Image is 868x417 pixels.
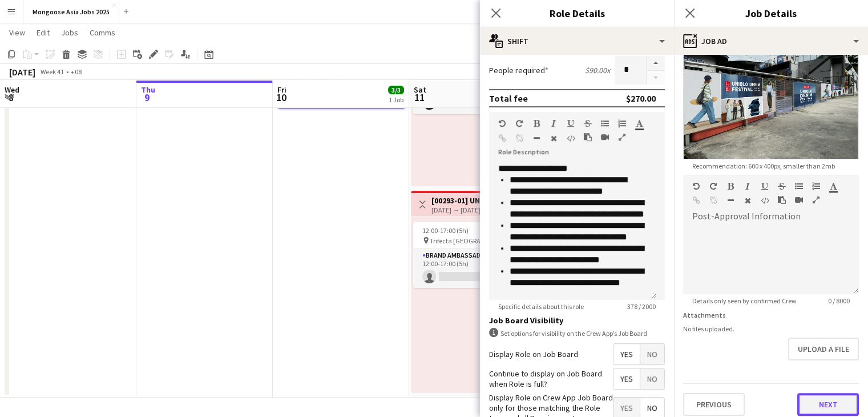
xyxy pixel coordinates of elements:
[276,91,286,104] span: 10
[413,222,541,288] app-job-card: 12:00-17:00 (5h)0/1 Trifecta [GEOGRAPHIC_DATA]1 RoleBrand Ambassador (weekend)2A0/112:00-17:00 (5h)
[550,134,558,143] button: Clear Formatting
[567,134,575,143] button: HTML Code
[414,85,426,95] span: Sat
[829,182,837,191] button: Text Color
[795,182,803,191] button: Unordered List
[726,182,734,191] button: Bold
[567,119,575,128] button: Underline
[141,85,155,95] span: Thu
[683,162,844,170] span: Recommendation: 600 x 400px, smaller than 2mb
[683,324,859,333] div: No files uploaded.
[613,344,640,364] span: Yes
[683,311,726,319] label: Attachments
[585,65,610,75] div: $90.00 x
[85,25,120,40] a: Comms
[489,93,528,104] div: Total fee
[683,296,806,305] span: Details only seen by confirmed Crew
[550,119,558,128] button: Italic
[489,302,593,311] span: Specific details about this role
[674,6,868,21] h3: Job Details
[532,134,540,143] button: Horizontal Line
[32,25,54,40] a: Edit
[726,196,734,205] button: Horizontal Line
[613,368,640,389] span: Yes
[389,95,403,104] div: 1 Job
[601,119,609,128] button: Unordered List
[56,25,83,40] a: Jobs
[584,133,592,142] button: Paste as plain text
[761,182,769,191] button: Underline
[618,302,665,311] span: 378 / 2000
[618,119,626,128] button: Ordered List
[647,56,665,71] button: Increase
[744,182,752,191] button: Italic
[761,196,769,205] button: HTML Code
[413,249,541,288] app-card-role: Brand Ambassador (weekend)2A0/112:00-17:00 (5h)
[744,196,752,205] button: Clear Formatting
[277,85,286,95] span: Fri
[489,65,548,75] label: People required
[674,27,868,55] div: Job Ad
[709,182,717,191] button: Redo
[480,6,674,21] h3: Role Details
[38,67,66,76] span: Week 41
[480,27,674,55] div: Shift
[139,91,155,104] span: 9
[9,66,35,78] div: [DATE]
[388,86,404,94] span: 3/3
[431,206,516,214] div: [DATE] → [DATE]
[3,91,19,104] span: 8
[795,195,803,205] button: Insert video
[635,119,643,128] button: Text Color
[683,393,745,416] button: Previous
[489,328,665,339] div: Set options for visibility on the Crew App’s Job Board
[5,25,30,40] a: View
[812,195,820,205] button: Fullscreen
[489,315,665,326] h3: Job Board Visibility
[819,296,859,305] span: 0 / 8000
[90,27,115,38] span: Comms
[626,93,656,104] div: $270.00
[532,119,540,128] button: Bold
[601,133,609,142] button: Insert video
[692,182,700,191] button: Undo
[23,1,119,23] button: Mongoose Asia Jobs 2025
[61,27,78,38] span: Jobs
[412,91,426,104] span: 11
[618,133,626,142] button: Fullscreen
[37,27,50,38] span: Edit
[9,27,25,38] span: View
[489,368,613,389] label: Continue to display on Job Board when Role is full?
[778,182,786,191] button: Strikethrough
[71,67,82,76] div: +08
[788,338,859,360] button: Upload a file
[430,236,515,245] span: Trifecta [GEOGRAPHIC_DATA]
[489,349,578,359] label: Display Role on Job Board
[778,195,786,205] button: Paste as plain text
[515,119,523,128] button: Redo
[498,119,506,128] button: Undo
[5,85,19,95] span: Wed
[584,119,592,128] button: Strikethrough
[640,368,664,389] span: No
[812,182,820,191] button: Ordered List
[640,344,664,364] span: No
[797,393,859,416] button: Next
[422,226,469,235] span: 12:00-17:00 (5h)
[431,195,516,206] h3: [00293-01] UNIQLO Denim Festival 2025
